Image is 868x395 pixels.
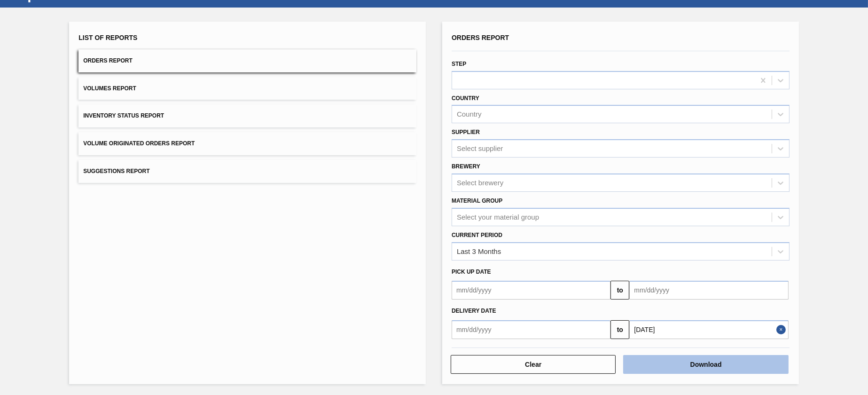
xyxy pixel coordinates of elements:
[629,281,788,300] input: mm/dd/yyyy
[629,320,788,339] input: mm/dd/yyyy
[457,179,503,187] div: Select brewery
[610,281,629,300] button: to
[623,355,788,374] button: Download
[83,57,133,64] span: Orders Report
[83,168,149,174] span: Suggestions Report
[452,308,496,314] span: Delivery Date
[776,320,789,339] button: Close
[457,247,501,255] div: Last 3 Months
[452,269,491,275] span: Pick up Date
[457,213,539,221] div: Select your material group
[452,34,509,41] span: Orders Report
[452,61,466,67] label: Step
[457,145,503,153] div: Select supplier
[78,160,416,183] button: Suggestions Report
[83,112,164,119] span: Inventory Status Report
[451,355,616,374] button: Clear
[452,320,610,339] input: mm/dd/yyyy
[610,320,629,339] button: to
[83,140,195,147] span: Volume Originated Orders Report
[452,95,479,102] label: Country
[83,85,136,92] span: Volumes Report
[452,281,610,300] input: mm/dd/yyyy
[452,232,502,238] label: Current Period
[78,132,416,155] button: Volume Originated Orders Report
[78,77,416,100] button: Volumes Report
[457,111,482,118] div: Country
[78,104,416,127] button: Inventory Status Report
[452,197,502,204] label: Material Group
[452,163,480,170] label: Brewery
[452,129,480,135] label: Supplier
[78,49,416,72] button: Orders Report
[78,34,137,41] span: List of Reports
